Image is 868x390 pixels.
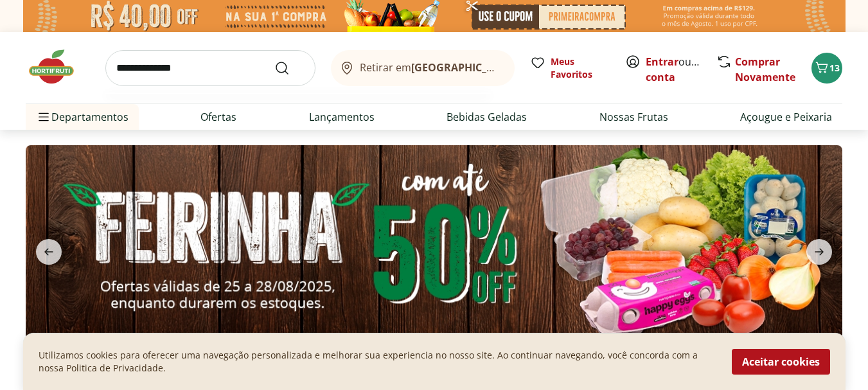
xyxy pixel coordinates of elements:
[274,60,305,76] button: Submit Search
[732,349,830,375] button: Aceitar cookies
[39,349,716,375] p: Utilizamos cookies para oferecer uma navegação personalizada e melhorar sua experiencia no nosso ...
[331,50,515,86] button: Retirar em[GEOGRAPHIC_DATA]/[GEOGRAPHIC_DATA]
[26,239,72,265] button: previous
[646,55,678,69] a: Entrar
[36,102,128,132] span: Departamentos
[796,239,842,265] button: next
[309,109,375,125] a: Lançamentos
[599,109,668,125] a: Nossas Frutas
[26,145,842,343] img: feira
[551,55,610,81] span: Meus Favoritos
[735,55,795,84] a: Comprar Novamente
[740,109,832,125] a: Açougue e Peixaria
[36,102,51,132] button: Menu
[105,50,315,86] input: search
[829,62,840,74] span: 13
[530,55,610,81] a: Meus Favoritos
[811,53,842,84] button: Carrinho
[411,60,628,75] b: [GEOGRAPHIC_DATA]/[GEOGRAPHIC_DATA]
[646,55,716,84] a: Criar conta
[200,109,236,125] a: Ofertas
[360,62,502,73] span: Retirar em
[26,48,90,86] img: Hortifruti
[447,109,527,125] a: Bebidas Geladas
[646,54,703,85] span: ou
